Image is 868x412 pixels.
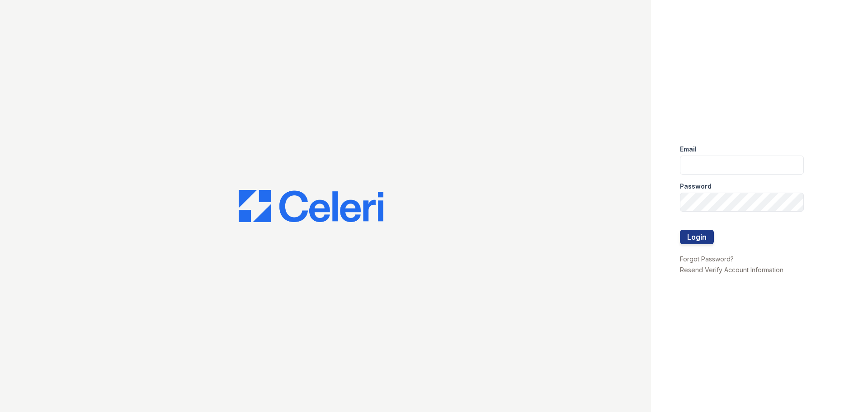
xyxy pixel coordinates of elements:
[680,230,714,244] button: Login
[680,266,783,274] a: Resend Verify Account Information
[680,255,734,263] a: Forgot Password?
[680,145,697,154] label: Email
[239,190,383,223] img: CE_Logo_Blue-a8612792a0a2168367f1c8372b55b34899dd931a85d93a1a3d3e32e68fde9ad4.png
[680,182,712,191] label: Password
